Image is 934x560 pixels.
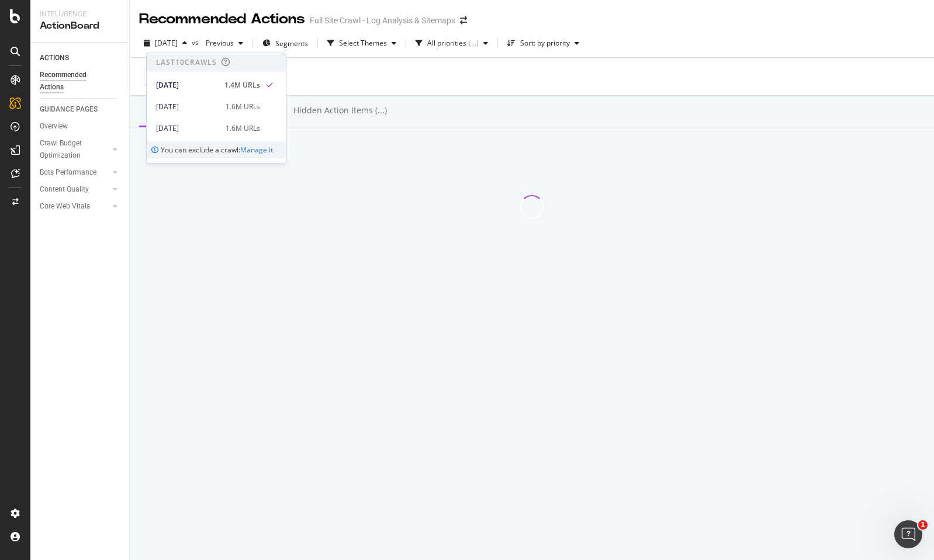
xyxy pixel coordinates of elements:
div: All priorities [427,40,466,47]
div: Intelligence [40,9,120,19]
div: ACTIONS [40,52,69,64]
button: Segments [258,34,313,53]
div: Bots Performance [40,166,96,179]
div: Recommended Actions [40,69,110,93]
div: Crawl Budget Optimization [40,137,101,162]
span: Previous [201,38,234,48]
div: [DATE] [156,123,219,134]
button: By: pagetype Level 1 [144,67,240,86]
a: Manage it [240,145,273,155]
a: Overview [40,120,121,133]
iframe: Intercom live chat [894,520,922,548]
a: Crawl Budget Optimization [40,137,109,162]
div: Content Quality [40,183,89,196]
div: Overview [40,120,68,133]
button: Select Themes [323,34,401,53]
span: vs [192,37,201,47]
span: 2025 Sep. 25th [155,38,178,48]
div: Core Web Vitals [40,200,90,213]
a: Recommended Actions [40,69,121,93]
button: Previous [201,34,248,53]
button: [DATE] [139,34,192,53]
div: ( ... ) [469,40,479,47]
a: ACTIONS [40,52,121,64]
div: Sort: by priority [520,40,570,47]
a: Core Web Vitals [40,200,109,213]
div: 1.6M URLs [226,123,260,134]
div: 1.4M URLs [224,80,260,91]
div: 1.6M URLs [226,102,260,112]
a: Bots Performance [40,166,109,179]
div: Recommended Actions [139,9,305,29]
div: GUIDANCE PAGES [40,103,98,116]
div: You can exclude a crawl: [147,141,286,158]
div: [DATE] [156,80,217,91]
div: Hidden Action Items (...) [293,105,387,116]
a: GUIDANCE PAGES [40,103,121,116]
div: [DATE] [156,102,219,112]
div: arrow-right-arrow-left [460,16,467,25]
button: Sort: by priority [503,34,584,53]
div: ActionBoard [40,19,120,33]
span: 1 [918,520,928,530]
span: Segments [275,39,308,48]
div: Select Themes [339,40,387,47]
a: Content Quality [40,183,109,196]
button: All priorities(...) [411,34,493,53]
div: Last 10 Crawls [156,57,217,67]
div: Full Site Crawl - Log Analysis & Sitemaps [310,15,455,26]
